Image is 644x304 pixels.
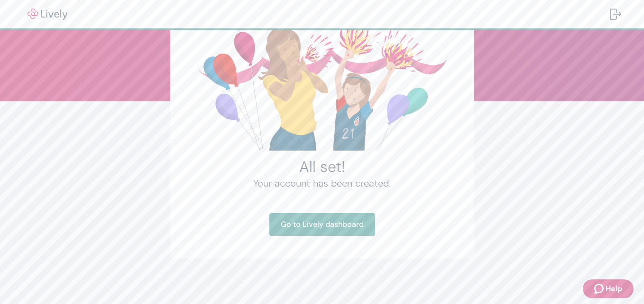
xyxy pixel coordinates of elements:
[583,279,634,298] button: Zendesk support iconHelp
[269,213,375,236] a: Go to Lively dashboard
[193,176,451,190] h4: Your account has been created.
[193,157,451,176] h2: All set!
[606,283,622,295] span: Help
[602,3,629,26] button: Log out
[594,283,606,295] svg: Zendesk support icon
[21,9,74,20] img: Lively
